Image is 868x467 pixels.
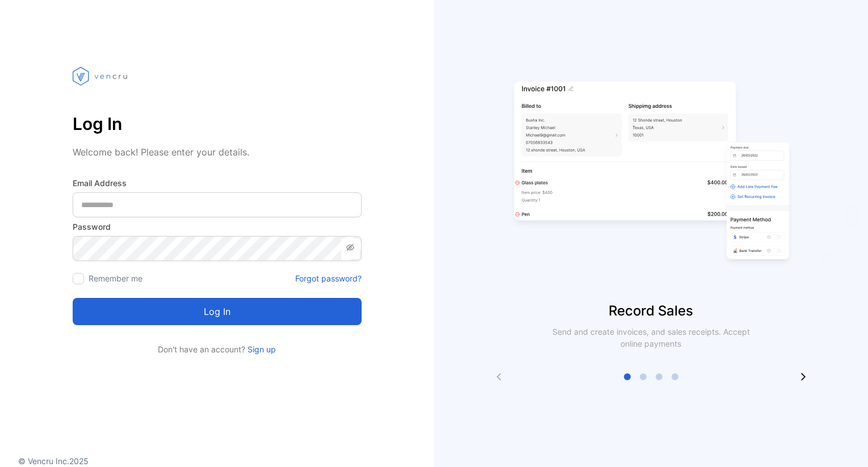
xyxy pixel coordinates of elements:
label: Password [73,221,362,233]
label: Remember me [89,274,142,283]
a: Forgot password? [295,272,362,284]
a: Sign up [245,344,276,354]
button: Log in [73,298,362,325]
p: Log In [73,110,362,137]
p: Welcome back! Please enter your details. [73,145,362,159]
img: vencru logo [73,45,129,107]
label: Email Address [73,177,362,189]
img: slider image [509,45,793,301]
p: Don't have an account? [73,343,362,355]
p: Send and create invoices, and sales receipts. Accept online payments [542,326,760,350]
